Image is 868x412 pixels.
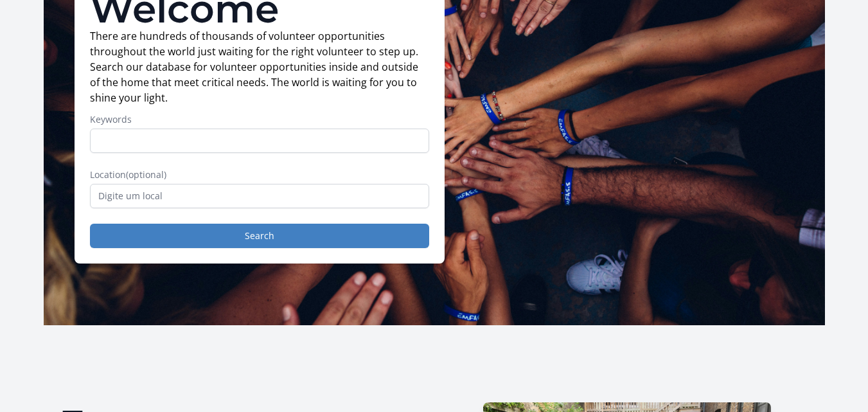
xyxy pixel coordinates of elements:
label: Location [90,168,429,181]
p: There are hundreds of thousands of volunteer opportunities throughout the world just waiting for ... [90,28,429,105]
button: Search [90,224,429,248]
span: (optional) [126,168,166,181]
label: Keywords [90,113,429,126]
input: Digite um local [90,184,429,208]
